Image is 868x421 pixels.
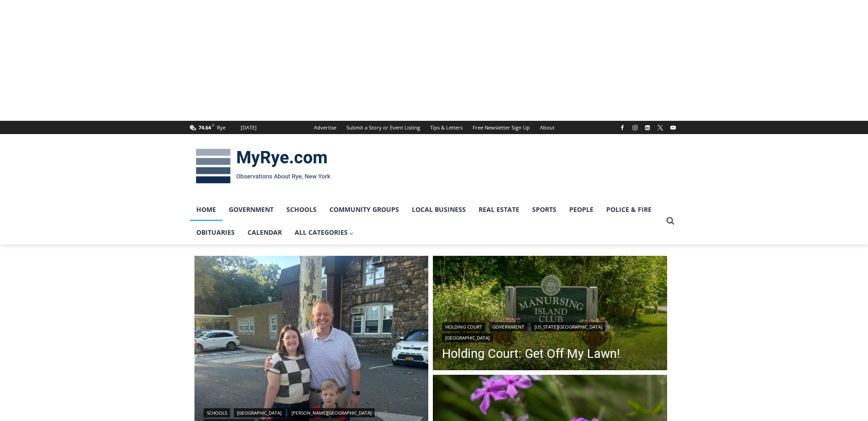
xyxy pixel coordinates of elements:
a: People [563,198,600,221]
a: Schools [204,408,230,417]
span: All Categories [295,227,354,237]
a: About [535,121,560,134]
a: [PERSON_NAME][GEOGRAPHIC_DATA] [288,408,375,417]
a: Tips & Letters [425,121,468,134]
a: Submit a Story or Event Listing [341,121,425,134]
a: Home [190,198,222,221]
a: Real Estate [472,198,526,221]
a: [US_STATE][GEOGRAPHIC_DATA] [531,322,605,331]
a: [GEOGRAPHIC_DATA] [442,333,493,342]
a: All Categories [288,221,361,244]
a: [GEOGRAPHIC_DATA] [234,408,285,417]
div: [DATE] [241,124,257,132]
a: Linkedin [642,122,653,133]
nav: Secondary Navigation [309,121,560,134]
a: Community Groups [323,198,405,221]
a: YouTube [668,122,679,133]
a: Local Business [405,198,472,221]
a: Free Newsletter Sign Up [468,121,535,134]
a: Facebook [617,122,628,133]
a: Obituaries [190,221,241,244]
a: Holding Court: Get Off My Lawn! [442,347,658,361]
div: | | | [442,320,658,342]
a: Calendar [241,221,288,244]
span: F [212,123,214,128]
a: Advertise [309,121,341,134]
span: 74.64 [199,124,211,131]
a: Police & Fire [600,198,658,221]
a: Instagram [630,122,641,133]
img: (PHOTO: Manursing Island Club in Rye. File photo, 2024. Credit: Justin Gray.) [433,256,667,373]
a: Government [489,322,528,331]
a: Holding Court [442,322,485,331]
button: View Search Form [662,213,679,229]
img: MyRye.com [190,142,336,190]
a: Government [222,198,280,221]
a: Schools [280,198,323,221]
a: Read More Holding Court: Get Off My Lawn! [433,256,667,373]
a: Sports [526,198,563,221]
div: Rye [217,124,226,132]
a: X [655,122,666,133]
nav: Primary Navigation [190,198,662,244]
